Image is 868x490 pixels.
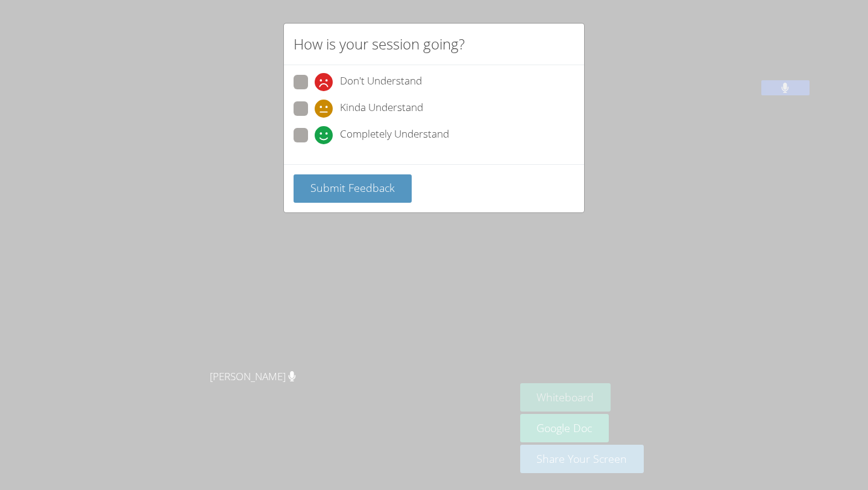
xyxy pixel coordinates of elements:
span: Don't Understand [340,73,422,91]
h2: How is your session going? [294,33,465,55]
span: Completely Understand [340,126,449,144]
span: Submit Feedback [310,180,395,195]
button: Submit Feedback [294,174,412,203]
span: Kinda Understand [340,100,423,118]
